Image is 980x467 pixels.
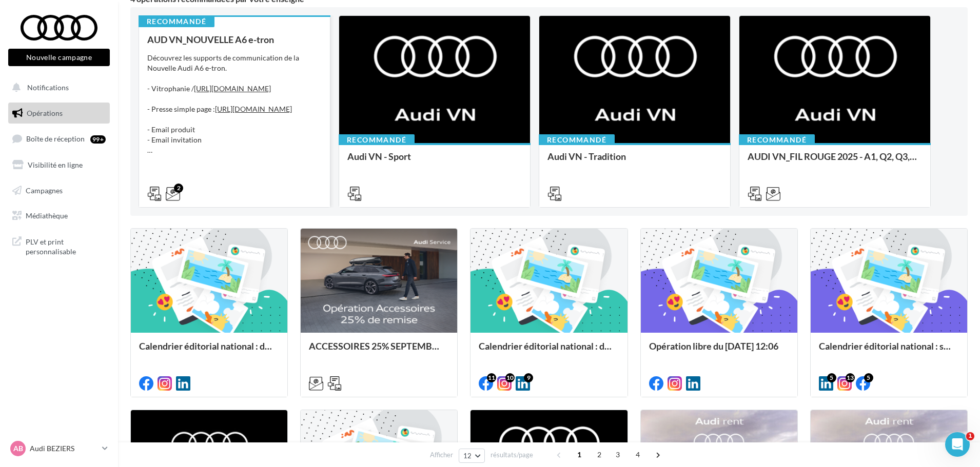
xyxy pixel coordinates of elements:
[487,373,496,382] div: 11
[6,205,112,227] a: Médiathèque
[40,282,179,293] div: - Ajouter des contacts manuellement
[610,446,626,463] span: 3
[80,251,171,259] b: "Ajouter des contacts"
[6,128,112,150] a: Boîte de réception99+
[27,83,69,92] span: Notifications
[739,134,815,146] div: Recommandé
[27,109,63,117] span: Opérations
[40,196,179,239] div: Depuis l'onglet , commencez par ajouter [PERSON_NAME] contacts pour pouvoir leur envoyer des camp...
[819,341,959,361] div: Calendrier éditorial national : semaine du 25.08 au 31.08
[649,341,789,361] div: Opération libre du [DATE] 12:06
[6,180,112,201] a: Campagnes
[147,34,322,45] div: AUD VN_NOUVELLE A6 e-tron
[945,432,970,457] iframe: Intercom live chat
[6,77,108,98] button: Notifications
[147,53,322,155] div: Découvrez les supports de communication de la Nouvelle Audi A6 e-tron. - Vitrophanie / - Presse s...
[864,373,873,382] div: 5
[13,443,23,454] span: AB
[194,84,271,93] a: [URL][DOMAIN_NAME]
[571,446,587,463] span: 1
[966,432,974,440] span: 1
[309,341,449,361] div: ACCESSOIRES 25% SEPTEMBRE - AUDI SERVICE
[491,450,533,460] span: résultats/page
[74,348,127,356] a: téléchargez ici
[125,136,195,147] p: Environ 10 minutes
[90,135,106,144] div: 99+
[591,446,607,463] span: 2
[505,373,515,382] div: 10
[430,450,453,460] span: Afficher
[6,231,112,261] a: PLV et print personnalisable
[174,184,183,193] div: 2
[139,16,214,27] div: Recommandé
[30,443,98,454] p: Audi BEZIERS
[459,449,485,463] button: 12
[40,179,174,190] div: Importer des contacts
[827,373,836,382] div: 5
[524,373,533,382] div: 9
[40,326,179,336] div: - Importer un fichier (XLS ou CSV)
[479,341,619,361] div: Calendrier éditorial national : du 02.09 au 09.09
[8,49,110,66] button: Nouvelle campagne
[463,452,472,460] span: 12
[28,160,83,169] span: Visibilité en ligne
[630,446,646,463] span: 4
[26,235,106,257] span: PLV et print personnalisable
[40,304,179,315] div: OU
[26,134,85,143] span: Boîte de réception
[539,134,615,146] div: Recommandé
[40,347,179,369] div: Si besoin, notre modèle d'import excel.
[6,154,112,176] a: Visibilité en ligne
[26,211,68,220] span: Médiathèque
[93,197,136,206] b: "Contacts"
[748,151,922,172] div: AUDI VN_FIL ROUGE 2025 - A1, Q2, Q3, Q5 et Q4 e-tron
[8,439,110,458] a: AB Audi BEZIERS
[846,373,855,382] div: 13
[19,176,186,192] div: 1Importer des contacts
[339,134,415,146] div: Recommandé
[46,108,62,125] img: Profile image for Service-Client
[6,103,112,124] a: Opérations
[215,105,292,113] a: [URL][DOMAIN_NAME]
[10,136,42,147] p: 3 étapes
[40,250,179,272] div: Cliquez sur et choisissez votre mode d'import :
[14,40,191,77] div: Débuter avec les Mails et SMS
[139,341,279,361] div: Calendrier éditorial national : du 02.09 au 09.09
[7,4,26,24] button: go back
[14,77,191,102] div: Suivez ce pas à pas et si besoin, écrivez-nous à
[180,5,199,23] div: Fermer
[26,186,63,194] span: Campagnes
[45,91,188,100] a: [EMAIL_ADDRESS][DOMAIN_NAME]
[66,111,160,121] div: Service-Client de Digitaleo
[547,151,722,172] div: Audi VN - Tradition
[347,151,522,172] div: Audi VN - Sport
